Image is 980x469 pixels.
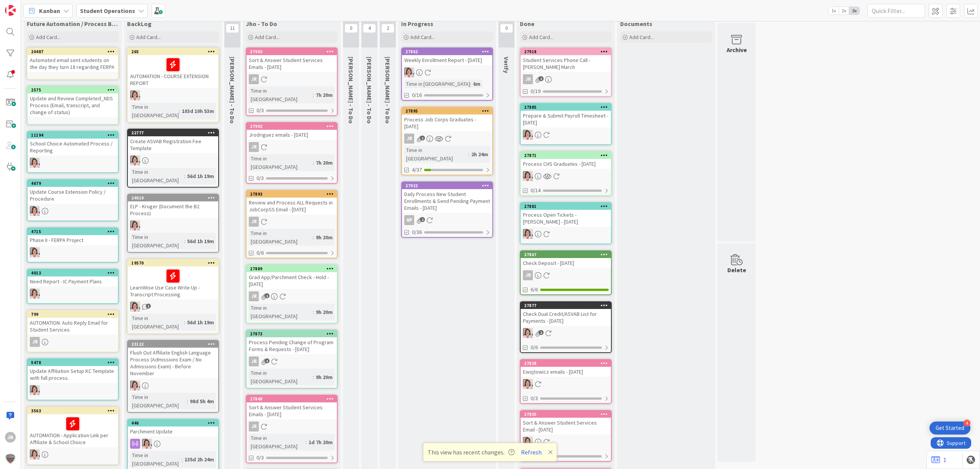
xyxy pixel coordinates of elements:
[27,269,119,304] a: 4013Need Report - IC Payment PlansEW
[146,304,151,309] span: 1
[128,341,218,378] div: 23122Flush Out Affiliate English Language Process (Admissions Exam / No Admissions Exam) - Before...
[313,373,314,381] span: :
[629,34,654,41] span: Add Card...
[523,437,533,447] img: EW
[28,48,118,72] div: 20487Automated email sent students on the day they turn 18 regarding FERPA
[28,235,118,245] div: Phase II - FERPA Project
[249,356,259,366] div: JR
[849,7,859,15] span: 3x
[128,129,218,153] div: 22777Create ASVAB Registration Fee Template
[247,291,337,301] div: JR
[246,122,338,184] a: 27902Jrodriguez emails - [DATE]JRTime in [GEOGRAPHIC_DATA]:7h 20m0/3
[314,91,335,99] div: 7h 20m
[531,343,538,351] span: 0/6
[521,48,611,72] div: 27918Student Services Phone Call - [PERSON_NAME] March
[28,247,118,257] div: EW
[128,260,218,266] div: 19570
[131,260,218,266] div: 19570
[28,270,118,276] div: 4013
[131,195,218,201] div: 24019
[128,194,218,201] div: 24019
[28,158,118,168] div: EW
[131,420,218,426] div: 446
[404,146,468,163] div: Time in [GEOGRAPHIC_DATA]
[521,48,611,55] div: 27918
[518,447,544,457] button: Refresh
[128,194,218,218] div: 24019ELP - Kruger (Document the B2 Process)
[247,217,337,227] div: JR
[867,4,925,18] input: Quick Filter...
[524,252,611,257] div: 27867
[246,395,338,463] a: 27848Sort & Answer Student Services Emails - [DATE]JRTime in [GEOGRAPHIC_DATA]:1d 7h 20m0/3
[964,420,970,427] div: 4
[523,270,533,280] div: JR
[80,7,135,15] b: Student Operations
[247,191,337,198] div: 27893
[250,49,337,54] div: 27903
[130,393,187,410] div: Time in [GEOGRAPHIC_DATA]
[128,420,218,427] div: 446
[404,134,414,144] div: JR
[402,55,492,65] div: Weekly Enrollment Report - [DATE]
[131,49,218,54] div: 265
[405,108,492,114] div: 27895
[250,191,337,197] div: 27893
[402,67,492,77] div: EW
[931,455,946,464] a: 1
[249,304,313,320] div: Time in [GEOGRAPHIC_DATA]
[28,276,118,286] div: Need Report - IC Payment Plans
[30,449,40,459] img: EW
[402,108,492,114] div: 27895
[521,111,611,127] div: Prepare & Submit Payroll Timesheet - [DATE]
[247,191,337,214] div: 27893Review and Process ALL Requests in JobCorpSS Email - [DATE]
[28,337,118,347] div: JR
[128,90,218,100] div: EW
[521,152,611,159] div: 27871
[5,453,16,464] img: avatar
[405,183,492,188] div: 27922
[523,130,533,140] img: EW
[521,203,611,210] div: 27881
[529,34,554,41] span: Add Card...
[130,233,184,250] div: Time in [GEOGRAPHIC_DATA]
[30,206,40,216] img: EW
[249,422,259,431] div: JR
[247,123,337,140] div: 27902Jrodriguez emails - [DATE]
[247,123,337,130] div: 27902
[305,438,307,446] span: :
[128,221,218,230] div: EW
[307,438,335,446] div: 1d 7h 20m
[27,358,119,400] a: 5478Update Affiliation Setup KC Template with full process.EW
[130,381,140,391] img: EW
[250,396,337,402] div: 27848
[247,48,337,55] div: 27903
[185,172,216,180] div: 56d 1h 19m
[521,302,611,309] div: 27877
[404,80,470,88] div: Time in [GEOGRAPHIC_DATA]
[249,229,313,246] div: Time in [GEOGRAPHIC_DATA]
[28,407,118,447] div: 3563AUTOMATION - Application Link per Affiliate & School Choice
[184,237,185,245] span: :
[247,130,337,140] div: Jrodriguez emails - [DATE]
[410,34,435,41] span: Add Card...
[131,130,218,136] div: 22777
[520,301,612,353] a: 27877Check Dual Credit/ASVAB List for Payments - [DATE]EW0/6
[127,194,219,253] a: 24019ELP - Kruger (Document the B2 Process)EWTime in [GEOGRAPHIC_DATA]:56d 1h 19m
[30,289,40,299] img: EW
[521,418,611,435] div: Sort & Answer Student Services Email - [DATE]
[520,151,612,196] a: 27871Process CHS Graduates - [DATE]EW0/14
[402,182,492,213] div: 27922Daily Process New Student Enrollments & Send Pending Payment Emails - [DATE]
[405,49,492,54] div: 27862
[265,293,269,298] span: 1
[412,166,422,174] span: 4/37
[521,258,611,268] div: Check Deposit - [DATE]
[520,47,612,97] a: 27918Student Services Phone Call - [PERSON_NAME] MarchJR0/19
[30,247,40,257] img: EW
[128,48,218,88] div: 265AUTOMATION - COURSE EXTENSION REPORT
[521,309,611,326] div: Check Dual Credit/ASVAB List for Payments - [DATE]
[246,265,338,324] a: 27889Grad App/Parchment Check - Hold - [DATE]JRTime in [GEOGRAPHIC_DATA]:9h 20m
[130,302,140,312] img: EW
[539,76,544,81] span: 1
[313,91,314,99] span: :
[520,202,612,244] a: 27881Process Open Tickets - [PERSON_NAME] - [DATE]EW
